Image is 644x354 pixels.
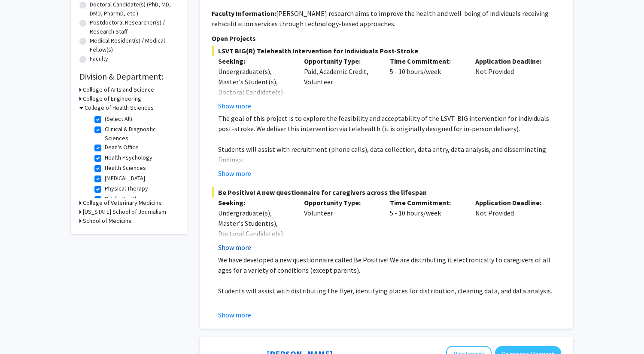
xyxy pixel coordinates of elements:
[218,113,561,134] p: The goal of this project is to explore the feasibility and acceptability of the LSVT-BIG interven...
[469,56,555,111] div: Not Provided
[218,255,561,275] p: We have developed a new questionnaire called Be Positive! We are distributing it electronically t...
[383,56,469,111] div: 5 - 10 hours/week
[298,56,383,111] div: Paid, Academic Credit, Volunteer
[105,125,176,143] label: Clinical & Diagnostic Sciences
[475,197,548,208] p: Application Deadline:
[105,143,139,152] label: Dean's Office
[83,85,154,94] h3: College of Arts and Science
[105,194,138,203] label: Public Health
[105,114,132,123] label: (Select All)
[218,56,291,66] p: Seeking:
[218,144,561,165] p: Students will assist with recruitment (phone calls), data collection, data entry, data analysis, ...
[212,9,276,18] b: Faculty Information:
[218,168,251,179] button: Show more
[105,174,145,183] label: [MEDICAL_DATA]
[218,242,251,252] button: Show more
[304,56,377,66] p: Opportunity Type:
[83,198,162,207] h3: College of Veterinary Medicine
[79,71,178,82] h2: Division & Department:
[298,197,383,252] div: Volunteer
[390,197,463,208] p: Time Commitment:
[6,315,36,348] iframe: Chat
[212,33,561,43] p: Open Projects
[105,153,152,162] label: Health Psychology
[218,286,561,296] p: Students will assist with distributing the flyer, identifying places for distribution, cleaning d...
[218,101,251,111] button: Show more
[218,66,291,149] div: Undergraduate(s), Master's Student(s), Doctoral Candidate(s) (PhD, MD, DMD, PharmD, etc.), Postdo...
[83,216,132,225] h3: School of Medicine
[105,184,148,193] label: Physical Therapy
[218,310,251,320] button: Show more
[475,56,548,66] p: Application Deadline:
[90,36,178,54] label: Medical Resident(s) / Medical Fellow(s)
[90,18,178,36] label: Postdoctoral Researcher(s) / Research Staff
[83,94,141,103] h3: College of Engineering
[83,207,166,216] h3: [US_STATE] School of Journalism
[469,197,555,252] div: Not Provided
[218,197,291,208] p: Seeking:
[304,197,377,208] p: Opportunity Type:
[85,103,154,112] h3: College of Health Sciences
[105,163,146,172] label: Health Sciences
[390,56,463,66] p: Time Commitment:
[212,187,561,197] span: Be Positive! A new questionnaire for caregivers across the lifespan
[218,208,291,290] div: Undergraduate(s), Master's Student(s), Doctoral Candidate(s) (PhD, MD, DMD, PharmD, etc.), Postdo...
[212,46,561,56] span: LSVT BIG(R) Telehealth Intervention for Individuals Post-Stroke
[212,9,549,28] fg-read-more: [PERSON_NAME] research aims to improve the health and well-being of individuals receiving rehabil...
[383,197,469,252] div: 5 - 10 hours/week
[90,54,108,63] label: Faculty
